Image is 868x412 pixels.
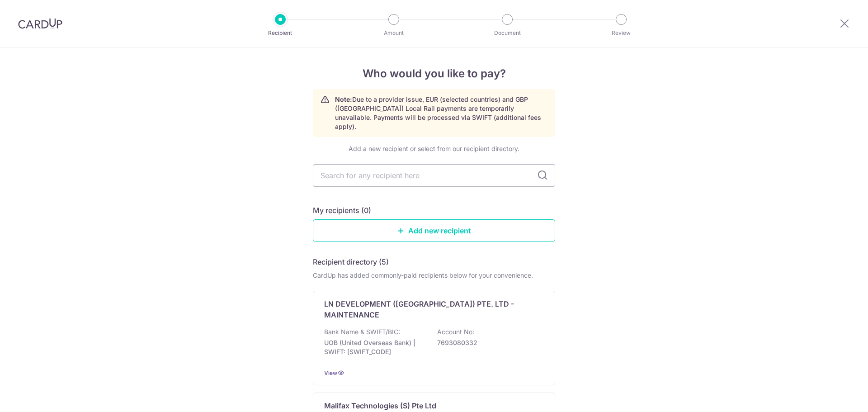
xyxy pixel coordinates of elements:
[313,205,371,216] h5: My recipients (0)
[437,338,538,347] p: 7693080332
[324,338,425,356] p: UOB (United Overseas Bank) | SWIFT: [SWIFT_CODE]
[313,164,555,187] input: Search for any recipient here
[335,95,352,103] strong: Note:
[313,144,555,153] div: Add a new recipient or select from our recipient directory.
[313,66,555,82] h4: Who would you like to pay?
[18,18,62,29] img: CardUp
[324,400,436,411] p: Malifax Technologies (S) Pte Ltd
[313,219,555,242] a: Add new recipient
[810,385,859,407] iframe: Opens a widget where you can find more information
[437,327,474,336] p: Account No:
[335,95,547,131] p: Due to a provider issue, EUR (selected countries) and GBP ([GEOGRAPHIC_DATA]) Local Rail payments...
[313,271,555,280] div: CardUp has added commonly-paid recipients below for your convenience.
[324,327,400,336] p: Bank Name & SWIFT/BIC:
[474,28,541,38] p: Document
[247,28,314,38] p: Recipient
[313,256,389,267] h5: Recipient directory (5)
[360,28,427,38] p: Amount
[588,28,655,38] p: Review
[324,369,337,376] a: View
[324,298,533,320] p: LN DEVELOPMENT ([GEOGRAPHIC_DATA]) PTE. LTD - MAINTENANCE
